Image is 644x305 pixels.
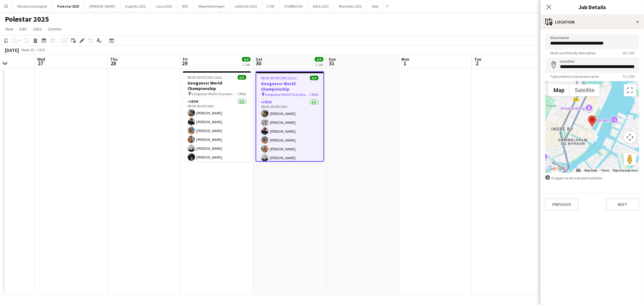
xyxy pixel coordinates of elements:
[329,56,336,62] span: Sun
[242,62,250,67] div: 1 Job
[279,0,308,12] button: STARBUCKS
[48,26,62,32] span: Comms
[2,25,16,33] a: View
[192,91,237,96] span: Geoguessr World Championship
[545,198,578,210] button: Previous
[52,0,84,12] button: Polestar 2025
[37,56,45,62] span: Wed
[17,25,29,33] a: Edit
[45,25,64,33] a: Comms
[624,84,636,96] button: Toggle fullscreen view
[545,175,639,181] div: Drag pin to set a pinpoint position
[84,0,120,12] button: [PERSON_NAME]
[183,80,251,91] h3: Geoguessr World Championship
[183,56,188,62] span: Fri
[183,71,251,162] app-job-card: 08:00-00:00 (16h) (Sat)6/6Geoguessr World Championship Geoguessr World Championship1 RoleCrew6/60...
[182,60,188,67] span: 29
[540,15,644,29] div: Location
[188,75,222,80] span: 08:00-00:00 (16h) (Sat)
[328,60,336,67] span: 31
[310,92,318,97] span: 1 Role
[570,84,600,96] button: Show satellite imagery
[256,71,324,162] app-job-card: 08:00-00:00 (16h) (Sun)6/6Geoguessr World Championship Geoguessr World Championship1 RoleCrew6/60...
[194,0,230,12] button: Mejeriforeningen
[256,56,262,62] span: Sat
[624,131,636,143] button: Map camera controls
[237,91,246,96] span: 1 Role
[256,99,323,164] app-card-role: Crew6/608:00-00:00 (16h)[PERSON_NAME][PERSON_NAME][PERSON_NAME][PERSON_NAME][PERSON_NAME][PERSON_...
[20,48,35,52] span: Week 35
[310,76,318,80] span: 6/6
[401,56,409,62] span: Mon
[613,169,637,172] a: Report a map error
[601,169,609,172] a: Terms (opens in new tab)
[255,60,262,67] span: 30
[473,60,481,67] span: 2
[177,0,194,12] button: BYD
[308,0,334,12] button: ARLA 2025
[38,48,46,52] div: CEST
[474,56,481,62] span: Tue
[334,0,367,12] button: Mondeléz 2025
[618,74,639,79] span: 71 / 255
[20,26,27,32] span: Edit
[242,57,251,62] span: 6/6
[624,153,636,165] button: Drag Pegman onto the map to open Street View
[315,62,323,67] div: 1 Job
[576,168,581,173] button: Keyboard shortcuts
[33,26,42,32] span: Jobs
[545,74,603,79] span: Type address or business name
[548,84,570,96] button: Show street map
[238,75,246,80] span: 6/6
[261,76,297,80] span: 08:00-00:00 (16h) (Sun)
[110,56,118,62] span: Thu
[256,81,323,92] h3: Geoguessr World Championship
[540,3,644,11] h3: Job Details
[547,165,567,173] a: Open this area in Google Maps (opens a new window)
[545,51,601,55] span: Short and friendly description
[5,26,13,32] span: View
[400,60,409,67] span: 1
[262,0,279,12] button: L'OR
[5,47,19,53] div: [DATE]
[618,51,639,55] span: 29 / 120
[584,168,597,173] button: Map Data
[109,60,118,67] span: 28
[230,0,262,12] button: LAVAZZA 2025
[12,0,52,12] button: Mindre kampagner
[30,25,44,33] a: Jobs
[5,15,49,24] h1: Polestar 2025
[265,92,310,97] span: Geoguessr World Championship
[120,0,151,12] button: Dagrofa 2025
[547,165,567,173] img: Google
[367,0,384,12] button: Wolt
[315,57,323,62] span: 6/6
[606,198,639,210] button: Next
[151,0,177,12] button: Cocio 2025
[183,98,251,163] app-card-role: Crew6/608:00-00:00 (16h)[PERSON_NAME][PERSON_NAME][PERSON_NAME][PERSON_NAME][PERSON_NAME][PERSON_...
[36,60,45,67] span: 27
